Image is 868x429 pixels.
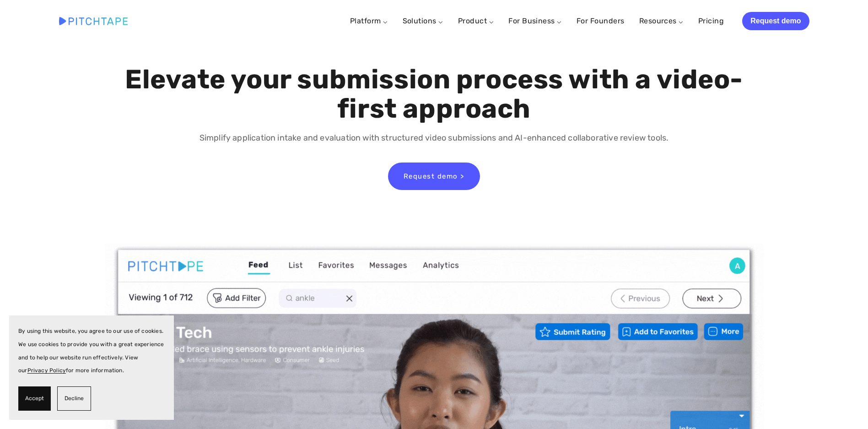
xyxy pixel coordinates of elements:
[18,325,165,377] p: By using this website, you agree to our use of cookies. We use cookies to provide you with a grea...
[458,16,494,25] a: Product ⌵
[57,386,91,411] button: Decline
[742,12,809,30] a: Request demo
[18,386,51,411] button: Accept
[9,315,174,420] section: Cookie banner
[350,16,388,25] a: Platform ⌵
[388,163,480,190] a: Request demo >
[123,65,745,124] h1: Elevate your submission process with a video-first approach
[27,367,66,374] a: Privacy Policy
[698,13,724,29] a: Pricing
[59,17,128,25] img: Pitchtape | Video Submission Management Software
[65,392,84,405] span: Decline
[822,385,868,429] iframe: Chat Widget
[639,16,684,25] a: Resources ⌵
[123,131,745,145] p: Simplify application intake and evaluation with structured video submissions and AI-enhanced coll...
[25,392,44,405] span: Accept
[577,13,625,29] a: For Founders
[403,16,443,25] a: Solutions ⌵
[508,16,562,25] a: For Business ⌵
